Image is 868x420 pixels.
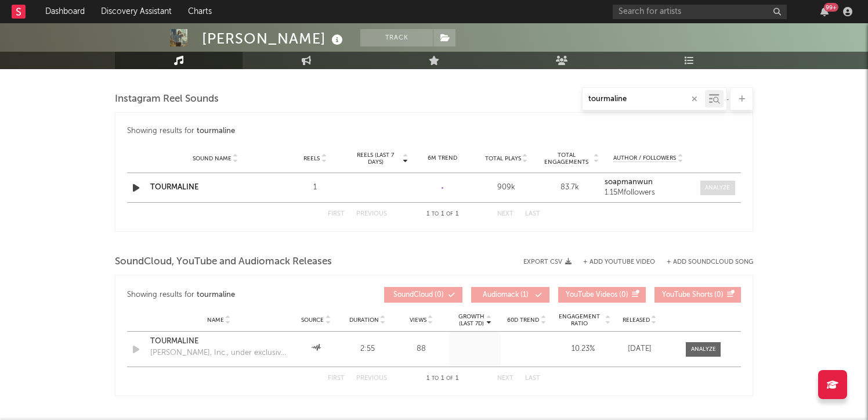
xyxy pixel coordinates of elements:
button: SoundCloud(0) [384,287,462,303]
button: Previous [356,375,387,382]
button: Audiomack(1) [471,287,549,303]
button: First [328,211,345,217]
span: Source [301,317,324,324]
div: 1 1 1 [410,207,474,221]
span: Sound Name [193,155,232,162]
span: SoundCloud [393,292,433,299]
button: Next [497,211,513,217]
span: ( 0 ) [392,292,445,299]
span: Total Engagements [541,152,592,166]
span: to [432,376,439,381]
span: Reels [303,155,320,162]
span: Name [207,317,224,324]
div: Showing results for [127,287,384,303]
span: of [446,211,453,217]
div: + Add YouTube Video [572,259,655,265]
p: Growth [458,313,484,320]
div: 88 [396,343,447,355]
button: Next [497,375,513,382]
button: Export CSV [523,259,572,265]
div: 6M Trend [414,154,472,163]
div: 909k [478,182,536,193]
div: 10.23 % [555,343,610,355]
div: 2:55 [345,343,390,355]
span: to [432,211,439,217]
span: ( 0 ) [662,292,724,299]
input: Search by song name or URL [583,95,705,104]
span: 60D Trend [507,317,539,324]
button: Track [360,29,433,46]
span: of [446,376,453,381]
span: YouTube Videos [566,292,617,299]
strong: soapmanwun [605,178,653,186]
span: Released [623,317,650,324]
span: Duration [349,317,379,324]
div: 99 + [824,3,838,12]
button: + Add YouTube Video [583,259,655,265]
span: Author / Followers [613,155,676,162]
button: YouTube Shorts(0) [654,287,741,303]
button: + Add SoundCloud Song [667,259,753,265]
div: tourmaline [197,124,235,138]
span: ( 1 ) [479,292,532,299]
span: Audiomack [483,292,519,299]
div: 83.7k [541,182,599,193]
button: Last [525,211,540,217]
input: Search for artists [613,5,787,19]
span: Reels (last 7 days) [350,152,401,166]
div: 1.15M followers [605,189,692,197]
a: TOURMALINE [150,184,198,191]
div: 1 [286,182,344,193]
span: YouTube Shorts [662,292,713,299]
button: 99+ [820,7,829,16]
span: Total Plays [485,155,521,162]
div: tourmaline [197,288,235,302]
div: [PERSON_NAME] [202,29,346,48]
span: Engagement Ratio [555,313,603,327]
button: Last [525,375,540,382]
p: (Last 7d) [458,320,484,327]
a: soapmanwun [605,178,692,186]
button: Previous [356,211,387,217]
span: ( 0 ) [566,292,628,299]
div: [DATE] [616,343,663,355]
div: [PERSON_NAME], Inc., under exclusive license to Warner Records Inc. [150,347,287,359]
button: First [328,375,345,382]
button: + Add SoundCloud Song [655,259,753,265]
div: 1 1 1 [410,372,474,386]
button: YouTube Videos(0) [558,287,646,303]
span: Views [410,317,426,324]
span: SoundCloud, YouTube and Audiomack Releases [115,255,332,269]
div: Showing results for [127,124,741,138]
a: TOURMALINE [150,336,287,347]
